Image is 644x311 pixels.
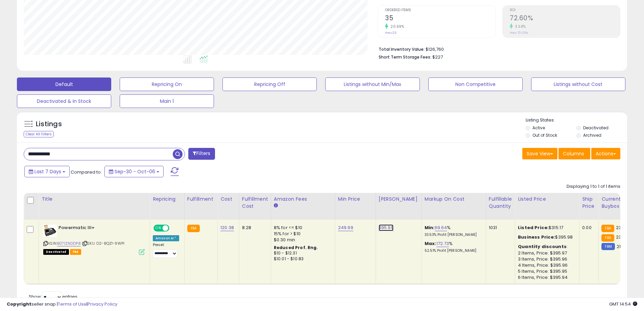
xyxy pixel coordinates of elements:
div: : [518,244,574,250]
div: Fulfillment Cost [242,196,268,210]
span: FBA [70,249,81,255]
a: 395.99 [379,224,393,231]
label: Out of Stock [532,132,557,138]
span: 2025-10-14 14:54 GMT [609,301,637,307]
b: Listed Price: [518,224,549,231]
div: $395.98 [518,234,574,240]
div: Current Buybox Price [601,196,636,210]
div: 6 Items, Price: $395.94 [518,274,574,281]
strong: Copyright [7,301,31,307]
button: Non Competitive [428,77,523,91]
a: 172.73 [436,240,449,247]
button: Listings without Min/Max [325,77,420,91]
li: $126,760 [379,45,615,53]
span: Columns [563,150,584,157]
button: Repricing On [120,77,214,91]
a: B071ZNDDP8 [57,241,81,246]
small: FBM [601,243,615,250]
div: 8% for <= $10 [274,225,330,231]
label: Active [532,125,545,131]
h5: Listings [36,119,62,129]
div: Fulfillable Quantity [489,196,512,210]
small: FBA [601,225,614,232]
div: 0.00 [582,225,593,231]
small: FBA [601,234,614,242]
span: Compared to: [71,169,102,175]
button: Filters [188,148,215,160]
div: Markup on Cost [425,196,483,203]
button: Save View [522,148,557,159]
button: Listings without Cost [531,77,625,91]
img: 41pD1S8ChlL._SL40_.jpg [43,225,57,237]
div: Displaying 1 to 1 of 1 items [567,183,620,190]
div: % [425,225,481,237]
span: 232.59 [616,234,631,240]
small: Prev: 70.09% [510,31,528,35]
button: Actions [591,148,620,159]
div: $10 - $12.31 [274,250,330,256]
small: FBA [187,225,200,232]
a: 120.38 [220,224,234,231]
div: Listed Price [518,196,576,203]
button: Repricing Off [222,77,317,91]
small: Amazon Fees. [274,203,278,209]
div: 4 Items, Price: $395.96 [518,262,574,268]
p: Listing States: [526,117,627,124]
div: Preset: [153,243,179,258]
div: seller snap | | [7,301,117,308]
div: $315.17 [518,225,574,231]
div: $0.30 min [274,237,330,243]
div: Fulfillment [187,196,215,203]
div: [PERSON_NAME] [379,196,419,203]
th: The percentage added to the cost of goods (COGS) that forms the calculator for Min & Max prices. [422,193,486,220]
span: ROI [510,8,620,12]
p: 52.51% Profit [PERSON_NAME] [425,248,481,253]
div: Min Price [338,196,373,203]
div: Amazon Fees [274,196,332,203]
a: 249.99 [338,224,353,231]
b: Reduced Prof. Rng. [274,245,318,250]
span: OFF [168,225,179,231]
div: % [425,241,481,253]
div: 1031 [489,225,510,231]
label: Deactivated [583,125,609,131]
b: Short Term Storage Fees: [379,54,431,60]
div: Cost [220,196,236,203]
button: Columns [558,148,590,159]
button: Deactivated & In Stock [17,94,111,108]
small: 3.58% [513,24,526,29]
button: Main 1 [120,94,214,108]
div: 2 Items, Price: $395.97 [518,250,574,256]
div: Title [42,196,147,203]
b: Powermatic III+ [58,225,141,233]
label: Archived [583,132,601,138]
span: Sep-30 - Oct-06 [115,168,155,175]
span: $227 [432,54,443,60]
b: Max: [425,240,436,247]
div: 15% for > $10 [274,231,330,237]
p: 33.53% Profit [PERSON_NAME] [425,232,481,237]
span: Last 7 Days [34,168,61,175]
span: Ordered Items [385,8,495,12]
div: Amazon AI * [153,235,179,241]
h2: 35 [385,14,495,23]
span: 215 [617,243,623,250]
b: Business Price: [518,234,555,240]
b: Total Inventory Value: [379,46,425,52]
a: Privacy Policy [88,301,117,307]
a: Terms of Use [58,301,87,307]
span: All listings that are unavailable for purchase on Amazon for any reason other than out-of-stock [43,249,69,255]
span: ON [154,225,163,231]
div: 3 Items, Price: $395.96 [518,256,574,262]
b: Min: [425,224,435,231]
button: Sep-30 - Oct-06 [104,166,164,177]
span: | SKU: D2-8QZ1-9WPI [82,241,124,246]
small: 20.69% [388,24,404,29]
span: 232.48 [616,224,631,231]
h2: 72.60% [510,14,620,23]
button: Default [17,77,111,91]
div: $10.01 - $10.83 [274,256,330,262]
div: 5 Items, Price: $395.95 [518,268,574,274]
a: 69.64 [435,224,447,231]
div: 8.28 [242,225,266,231]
